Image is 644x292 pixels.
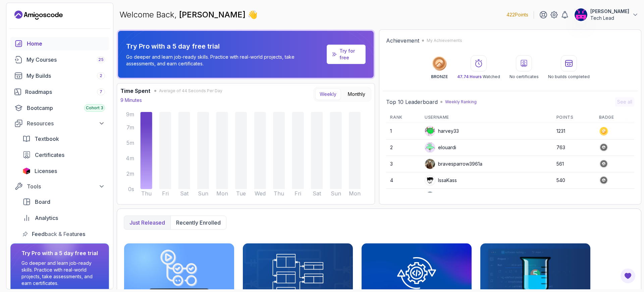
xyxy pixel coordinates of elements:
div: Bootcamp [27,104,105,112]
a: Try for free [339,48,360,61]
p: No builds completed [548,74,590,79]
p: Go deeper and learn job-ready skills. Practice with real-world projects, take assessments, and ea... [21,260,98,287]
a: courses [10,53,109,66]
span: Licenses [35,167,57,175]
tspan: Fri [162,190,169,197]
p: 9 Minutes [120,97,142,104]
a: textbook [18,132,109,145]
a: licenses [18,164,109,178]
tspan: 5m [126,139,134,146]
div: Resources [27,119,105,127]
div: Apply5489 [425,191,463,202]
span: 2 [100,73,102,78]
div: harvey33 [425,126,459,136]
tspan: 4m [126,155,134,162]
img: default monster avatar [425,142,435,153]
button: user profile image[PERSON_NAME]Tech Lead [574,8,639,21]
tspan: Mon [216,190,228,197]
a: Try for free [327,45,366,64]
img: default monster avatar [425,126,435,136]
img: user profile image [425,159,435,169]
a: bootcamp [10,101,109,115]
span: Cohort 3 [86,105,103,111]
td: 3 [386,156,421,172]
span: Feedback & Features [32,230,85,238]
tspan: Sat [313,190,321,197]
span: Analytics [35,214,58,222]
tspan: Thu [141,190,152,197]
h2: Top 10 Leaderboard [386,98,438,106]
a: home [10,37,109,50]
td: 763 [552,139,595,156]
a: Landing page [14,10,63,20]
td: 422 [552,189,595,205]
span: 47.74 Hours [457,74,482,79]
tspan: 0s [128,186,134,192]
tspan: 9m [126,111,134,118]
div: Home [27,40,105,48]
p: No certificates [509,74,539,79]
h2: Achievement [386,37,419,45]
img: user profile image [425,192,435,202]
div: My Courses [26,56,105,64]
a: certificates [18,148,109,162]
tspan: Sat [180,190,189,197]
p: 422 Points [506,11,528,18]
span: 7 [100,89,102,95]
p: [PERSON_NAME] [590,8,629,15]
p: Watched [457,74,500,79]
img: jetbrains icon [22,168,31,174]
div: elouardi [425,142,456,153]
tspan: Tue [236,190,246,197]
div: IssaKass [425,175,457,186]
button: Recently enrolled [170,216,226,229]
button: Monthly [343,89,370,100]
th: Points [552,112,595,123]
span: Textbook [35,135,59,143]
p: Go deeper and learn job-ready skills. Practice with real-world projects, take assessments, and ea... [126,54,324,67]
tspan: Fri [294,190,301,197]
a: roadmaps [10,85,109,99]
button: Just released [124,216,170,229]
div: bravesparrow3961a [425,159,482,169]
div: Tools [27,182,105,190]
p: My Achievements [427,38,462,43]
button: Tools [10,180,109,192]
td: 540 [552,172,595,189]
span: [PERSON_NAME] [179,10,248,19]
th: Username [421,112,552,123]
span: Certificates [35,151,64,159]
a: feedback [18,227,109,241]
td: 5 [386,189,421,205]
a: builds [10,69,109,82]
tspan: Thu [274,190,284,197]
button: See all [615,97,634,107]
th: Badge [595,112,634,123]
p: Recently enrolled [176,219,221,227]
p: Tech Lead [590,15,629,21]
tspan: Sun [331,190,341,197]
span: Average of 44 Seconds Per Day [159,88,222,94]
td: 561 [552,156,595,172]
tspan: Wed [255,190,266,197]
tspan: 7m [126,124,134,131]
h3: Time Spent [120,87,150,95]
p: BRONZE [431,74,448,79]
a: analytics [18,211,109,225]
button: Open Feedback Button [620,268,636,284]
div: Roadmaps [25,88,105,96]
span: 👋 [248,9,258,20]
p: Just released [129,219,165,227]
p: Welcome Back, [119,9,258,20]
td: 1231 [552,123,595,139]
div: My Builds [26,72,105,80]
tspan: 2m [126,170,134,177]
span: 25 [98,57,104,62]
td: 2 [386,139,421,156]
tspan: Mon [349,190,361,197]
button: Weekly [315,89,341,100]
img: user profile image [575,8,587,21]
img: user profile image [425,175,435,185]
td: 1 [386,123,421,139]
